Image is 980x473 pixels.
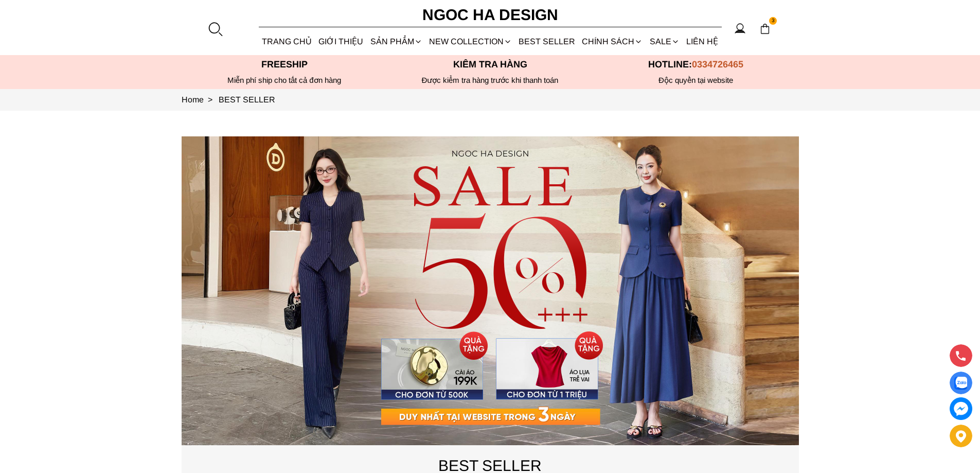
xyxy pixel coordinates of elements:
div: SẢN PHẨM [367,28,425,55]
a: BEST SELLER [515,28,579,55]
a: messenger [950,397,972,420]
div: Miễn phí ship cho tất cả đơn hàng [182,76,387,85]
p: Freeship [182,59,387,70]
img: img-CART-ICON-ksit0nf1 [759,23,771,34]
a: TRANG CHỦ [259,28,315,55]
p: Được kiểm tra hàng trước khi thanh toán [387,76,593,85]
a: NEW COLLECTION [425,28,515,55]
font: Kiểm tra hàng [453,59,527,69]
a: Link to BEST SELLER [219,95,275,104]
span: 3 [769,17,777,25]
p: Hotline: [593,59,799,70]
a: LIÊN HỆ [683,28,721,55]
a: GIỚI THIỆU [315,28,367,55]
a: Link to Home [182,95,219,104]
a: Ngoc Ha Design [413,3,567,27]
a: SALE [646,28,683,55]
span: > [204,95,217,104]
h6: Độc quyền tại website [593,76,799,85]
div: Chính sách [579,28,646,55]
a: Display image [950,372,972,394]
img: Display image [954,377,967,390]
span: 0334726465 [692,59,743,69]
